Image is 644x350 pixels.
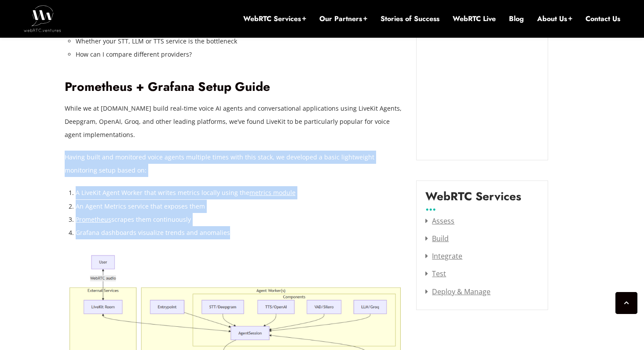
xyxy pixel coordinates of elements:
a: Assess [425,216,454,226]
a: Blog [509,14,524,24]
a: Stories of Success [381,14,439,24]
a: Deploy & Manage [425,287,490,296]
p: Having built and monitored voice agents multiple times with this stack, we developed a basic ligh... [65,151,403,177]
iframe: Embedded CTA [425,25,539,151]
label: WebRTC Services [425,190,521,210]
li: scrapes them continuously [76,213,403,226]
li: Whether your STT, LLM or TTS service is the bottleneck [76,35,403,48]
li: A LiveKit Agent Worker that writes metrics locally using the [76,186,403,199]
a: Our Partners [319,14,367,24]
p: While we at [DOMAIN_NAME] build real-time voice AI agents and conversational applications using L... [65,102,403,141]
a: metrics module [249,188,296,197]
h2: Prometheus + Grafana Setup Guide [65,79,403,95]
a: Prometheus [76,215,111,224]
a: Integrate [425,251,462,261]
a: WebRTC Live [453,14,496,24]
a: Build [425,234,449,243]
li: Grafana dashboards visualize trends and anomalies [76,226,403,239]
img: WebRTC.ventures [24,5,61,32]
li: An Agent Metrics service that exposes them [76,200,403,213]
a: Test [425,269,446,278]
a: WebRTC Services [243,14,306,24]
a: Contact Us [585,14,620,24]
a: About Us [537,14,572,24]
li: How can I compare different providers? [76,48,403,61]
